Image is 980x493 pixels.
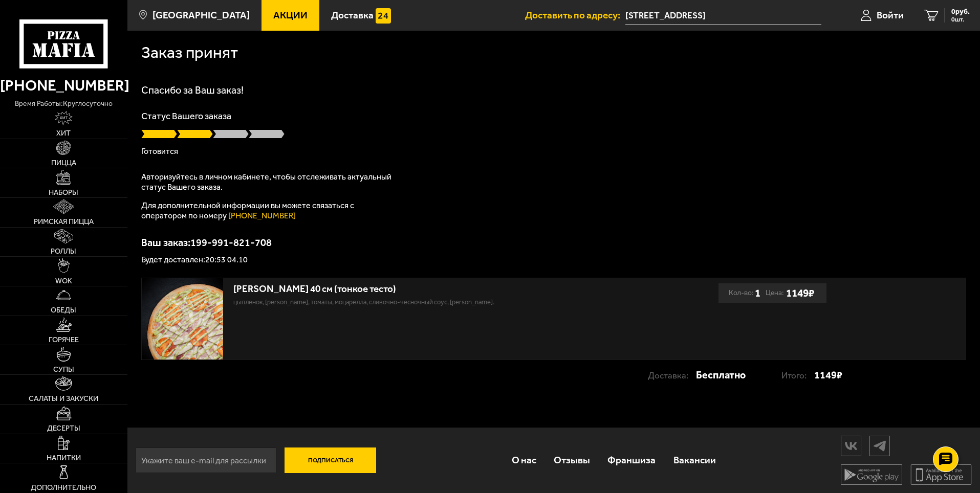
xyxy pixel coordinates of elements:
a: Вакансии [665,443,725,477]
span: WOK [55,277,72,284]
p: Доставка: [648,366,696,385]
p: Авторизуйтесь в личном кабинете, чтобы отслеживать актуальный статус Вашего заказа. [141,172,397,192]
button: Подписаться [285,447,377,473]
p: Статус Вашего заказа [141,111,966,121]
span: Салаты и закуски [29,395,98,402]
span: Супы [53,366,74,373]
span: Акции [273,10,308,20]
img: vk [841,437,861,455]
p: Ваш заказ: 199-991-821-708 [141,237,966,248]
span: Россия, Санкт-Петербург, улица Тамбасова, 1к1 [625,6,821,25]
span: Цена: [766,283,784,303]
strong: Бесплатно [696,365,746,385]
span: Напитки [47,454,81,461]
span: [GEOGRAPHIC_DATA] [153,10,250,20]
span: Роллы [51,248,76,255]
img: 15daf4d41897b9f0e9f617042186c801.svg [376,8,391,24]
input: Ваш адрес доставки [625,6,821,25]
p: Готовится [141,147,966,155]
div: [PERSON_NAME] 40 см (тонкое тесто) [233,283,620,295]
span: Обеды [51,306,76,313]
p: Будет доставлен: 20:53 04.10 [141,256,966,264]
span: Дополнительно [31,484,96,491]
span: Войти [877,10,904,20]
span: Пицца [51,159,76,166]
span: Римская пицца [34,218,94,225]
a: Франшиза [599,443,664,477]
a: [PHONE_NUMBER] [228,211,296,220]
strong: 1149 ₽ [814,365,842,385]
span: Наборы [49,189,78,196]
p: цыпленок, [PERSON_NAME], томаты, моцарелла, сливочно-чесночный соус, [PERSON_NAME]. [233,297,620,307]
span: Доставка [331,10,374,20]
img: tg [870,437,889,455]
p: Для дополнительной информации вы можете связаться с оператором по номеру [141,200,397,221]
b: 1 [755,283,760,303]
span: Хит [56,129,71,137]
span: 0 руб. [951,8,970,15]
span: Доставить по адресу: [525,10,625,20]
h1: Заказ принят [141,44,238,61]
p: Итого: [781,366,814,385]
input: Укажите ваш e-mail для рассылки [136,447,276,473]
span: Десерты [47,424,80,432]
span: 0 шт. [951,16,970,23]
div: Кол-во: [729,283,760,303]
b: 1149 ₽ [786,286,814,299]
a: О нас [503,443,545,477]
span: Горячее [49,336,79,343]
h1: Спасибо за Ваш заказ! [141,85,966,95]
a: Отзывы [545,443,599,477]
